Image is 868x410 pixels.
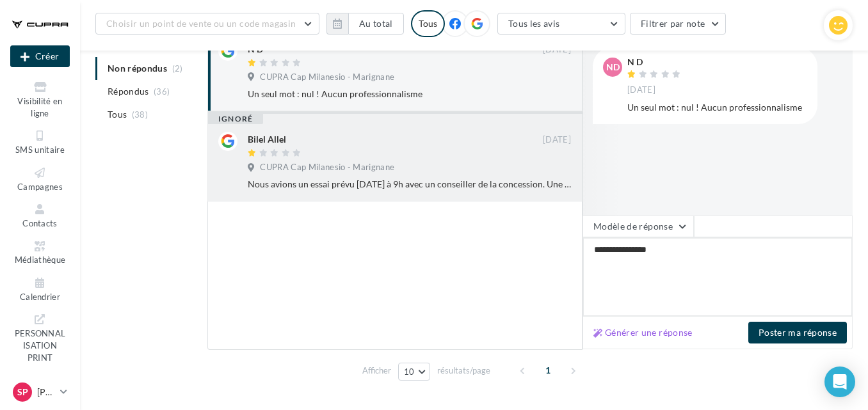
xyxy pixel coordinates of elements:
button: Générer une réponse [588,325,698,340]
button: Au total [326,13,404,35]
div: Open Intercom Messenger [824,367,855,397]
button: Au total [348,13,404,35]
button: Filtrer par note [630,13,727,35]
button: 10 [398,363,431,381]
span: CUPRA Cap Milanesio - Marignane [260,72,394,83]
span: [DATE] [543,134,571,146]
a: SMS unitaire [10,126,70,157]
button: Choisir un point de vente ou un code magasin [95,13,319,35]
a: Calendrier [10,273,70,304]
span: Contacts [22,218,58,228]
span: Médiathèque [15,255,66,265]
span: CUPRA Cap Milanesio - Marignane [260,162,394,173]
div: Un seul mot : nul ! Aucun professionnalisme [248,88,571,100]
div: ignoré [208,114,263,124]
button: Créer [10,45,70,67]
a: Sp [PERSON_NAME] [10,380,70,404]
div: Bilel Allel [248,133,286,146]
div: Nous avions un essai prévu [DATE] à 9h avec un conseiller de la concession. Une fois sur place, p... [248,178,571,191]
span: 10 [404,367,415,377]
a: Médiathèque [10,237,70,268]
span: (36) [154,86,170,97]
span: Répondus [108,85,149,98]
span: Choisir un point de vente ou un code magasin [106,18,296,29]
a: Visibilité en ligne [10,77,70,121]
span: PERSONNALISATION PRINT [15,326,66,362]
button: Modèle de réponse [583,216,694,237]
span: Campagnes [17,182,63,192]
span: Sp [17,386,28,398]
span: [DATE] [627,84,655,96]
div: N D [627,58,684,67]
span: 1 [538,360,558,381]
a: PERSONNALISATION PRINT [10,310,70,365]
span: (38) [132,109,148,120]
button: Tous les avis [497,13,625,35]
span: Calendrier [20,292,60,302]
button: Poster ma réponse [748,322,847,343]
span: Afficher [362,365,391,377]
span: Tous [108,108,127,121]
span: SMS unitaire [15,145,65,155]
div: Nouvelle campagne [10,45,70,67]
span: Visibilité en ligne [17,96,62,118]
span: Tous les avis [508,18,560,29]
div: Tous [411,10,445,37]
a: Contacts [10,200,70,231]
span: ND [606,61,620,74]
div: Un seul mot : nul ! Aucun professionnalisme [627,101,807,114]
a: Campagnes [10,163,70,194]
p: [PERSON_NAME] [37,386,55,398]
span: résultats/page [437,365,490,377]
